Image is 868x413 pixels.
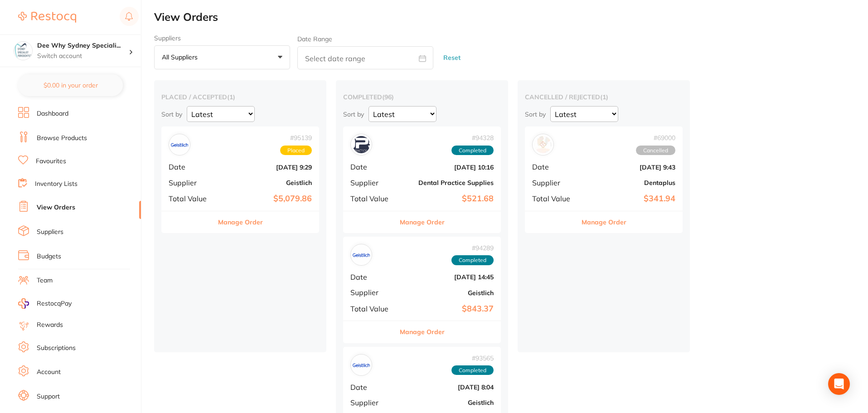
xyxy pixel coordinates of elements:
[18,298,72,309] a: RestocqPay
[37,228,63,237] a: Suppliers
[343,110,364,118] p: Sort by
[582,211,626,233] button: Manage Order
[585,194,675,204] b: $341.94
[154,45,290,70] button: All suppliers
[353,136,370,153] img: Dental Practice Supplies
[221,194,312,204] b: $5,079.86
[532,163,577,171] span: Date
[353,246,370,263] img: Geistlich
[451,255,494,265] span: Completed
[169,179,214,187] span: Supplier
[221,179,312,186] b: Geistlich
[37,41,129,50] h4: Dee Why Sydney Specialist Periodontics
[37,203,75,212] a: View Orders
[400,321,445,343] button: Manage Order
[532,194,577,203] span: Total Value
[154,11,868,24] h2: View Orders
[828,373,850,395] div: Open Intercom Messenger
[525,110,546,118] p: Sort by
[636,134,675,141] span: # 69000
[451,146,494,155] span: Completed
[218,211,263,233] button: Manage Order
[18,7,76,28] a: Restocq Logo
[350,179,396,187] span: Supplier
[451,244,494,252] span: # 94289
[37,368,61,377] a: Account
[169,163,214,171] span: Date
[451,355,494,362] span: # 93565
[221,164,312,171] b: [DATE] 9:29
[403,273,494,281] b: [DATE] 14:45
[18,74,123,96] button: $0.00 in your order
[585,164,675,171] b: [DATE] 9:43
[451,365,494,375] span: Completed
[585,179,675,186] b: Dentaplus
[161,126,319,233] div: Geistlich#95139PlacedDate[DATE] 9:29SupplierGeistlichTotal Value$5,079.86Manage Order
[280,146,312,155] span: Placed
[161,93,319,101] h2: placed / accepted ( 1 )
[37,392,60,401] a: Support
[403,304,494,314] b: $843.37
[403,179,494,186] b: Dental Practice Supplies
[403,289,494,296] b: Geistlich
[37,276,53,285] a: Team
[297,46,433,69] input: Select date range
[350,305,396,313] span: Total Value
[37,252,61,261] a: Budgets
[403,384,494,391] b: [DATE] 8:04
[441,46,463,70] button: Reset
[37,52,129,61] p: Switch account
[14,42,32,60] img: Dee Why Sydney Specialist Periodontics
[162,53,201,61] p: All suppliers
[343,93,501,101] h2: completed ( 96 )
[353,356,370,374] img: Geistlich
[534,136,552,153] img: Dentaplus
[154,34,290,42] label: Suppliers
[18,298,29,309] img: RestocqPay
[171,136,188,153] img: Geistlich
[532,179,577,187] span: Supplier
[37,109,68,118] a: Dashboard
[525,93,683,101] h2: cancelled / rejected ( 1 )
[636,146,675,155] span: Cancelled
[350,398,396,407] span: Supplier
[451,134,494,141] span: # 94328
[18,12,76,23] img: Restocq Logo
[297,35,332,43] label: Date Range
[37,344,76,353] a: Subscriptions
[350,288,396,296] span: Supplier
[280,134,312,141] span: # 95139
[37,299,72,308] span: RestocqPay
[350,383,396,391] span: Date
[350,194,396,203] span: Total Value
[37,321,63,330] a: Rewards
[400,211,445,233] button: Manage Order
[350,163,396,171] span: Date
[35,180,78,189] a: Inventory Lists
[403,194,494,204] b: $521.68
[403,399,494,406] b: Geistlich
[161,110,182,118] p: Sort by
[37,134,87,143] a: Browse Products
[350,273,396,281] span: Date
[403,164,494,171] b: [DATE] 10:16
[169,194,214,203] span: Total Value
[36,157,66,166] a: Favourites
